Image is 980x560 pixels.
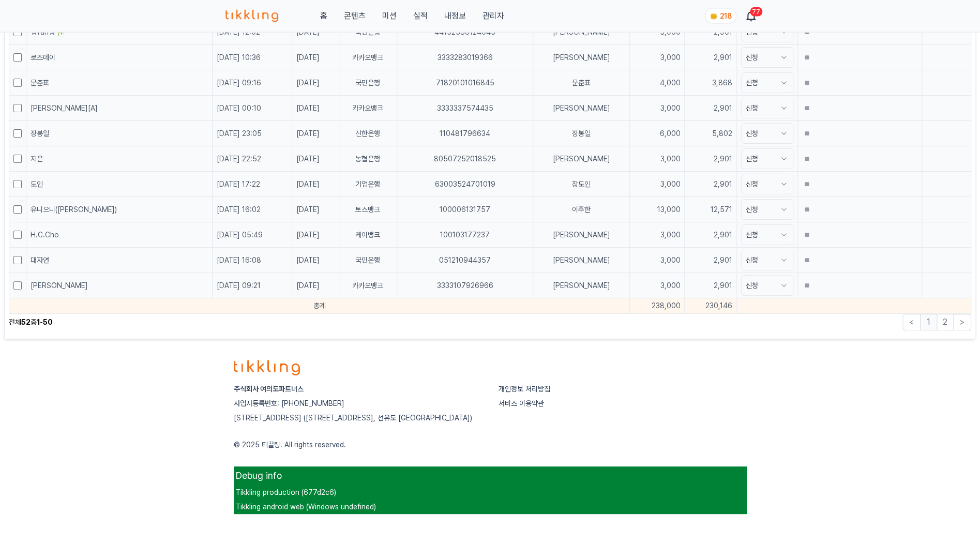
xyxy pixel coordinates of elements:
[339,146,397,172] td: 농협은행
[339,172,397,197] td: 기업은행
[685,96,737,121] td: 2,901
[741,199,793,220] button: 신청
[397,273,533,298] td: 3333107926966
[397,121,533,146] td: 110481796634
[629,96,684,121] td: 3,000
[741,72,793,93] button: 신청
[741,98,793,118] button: 신청
[533,96,629,121] td: [PERSON_NAME]
[292,146,339,172] td: [DATE]
[685,45,737,70] td: 2,901
[292,172,339,197] td: [DATE]
[9,317,52,327] p: 전체 중 -
[629,222,684,248] td: 3,000
[685,121,737,146] td: 5,802
[750,7,762,17] div: 77
[953,314,971,330] button: >
[685,146,737,172] td: 2,901
[629,45,684,70] td: 3,000
[533,172,629,197] td: 장도인
[629,70,684,96] td: 4,000
[292,70,339,96] td: [DATE]
[212,96,292,121] td: [DATE] 00:10
[339,45,397,70] td: 카카오뱅크
[533,273,629,298] td: [PERSON_NAME]
[747,10,755,22] a: 77
[292,197,339,222] td: [DATE]
[685,70,737,96] td: 3,868
[26,146,212,172] td: 지은
[236,487,745,497] p: Tikkling production (677d2c6)
[629,248,684,273] td: 3,000
[397,248,533,273] td: 051210944357
[397,96,533,121] td: 3333337574435
[533,197,629,222] td: 이주한
[26,70,212,96] td: 문춘표
[234,413,482,423] p: [STREET_ADDRESS] ([STREET_ADDRESS], 선유도 [GEOGRAPHIC_DATA])
[212,70,292,96] td: [DATE] 09:16
[339,248,397,273] td: 국민은행
[234,360,300,375] img: logo
[234,398,482,408] p: 사업자등록번호: [PHONE_NUMBER]
[397,197,533,222] td: 100006131757
[533,146,629,172] td: [PERSON_NAME]
[320,10,327,22] a: 홈
[37,318,40,326] strong: 1
[292,121,339,146] td: [DATE]
[710,12,718,21] img: coin
[26,197,212,222] td: 유니으니([PERSON_NAME])
[26,96,212,121] td: [PERSON_NAME][A]
[26,121,212,146] td: 장봉일
[225,10,279,22] img: 티끌링
[292,222,339,248] td: [DATE]
[212,146,292,172] td: [DATE] 22:52
[499,385,550,393] a: 개인정보 처리방침
[533,121,629,146] td: 장봉일
[629,146,684,172] td: 3,000
[339,273,397,298] td: 카카오뱅크
[212,248,292,273] td: [DATE] 16:08
[741,148,793,169] button: 신청
[937,314,953,330] button: 2
[629,121,684,146] td: 6,000
[629,197,684,222] td: 13,000
[533,70,629,96] td: 문춘표
[382,10,396,22] button: 미션
[26,172,212,197] td: 도인
[629,172,684,197] td: 3,000
[212,273,292,298] td: [DATE] 09:21
[685,172,737,197] td: 2,901
[397,222,533,248] td: 100103177237
[292,273,339,298] td: [DATE]
[685,197,737,222] td: 12,571
[499,399,544,407] a: 서비스 이용약관
[741,250,793,270] button: 신청
[397,70,533,96] td: 71820101016845
[212,197,292,222] td: [DATE] 16:02
[397,146,533,172] td: 80507252018525
[533,45,629,70] td: [PERSON_NAME]
[236,502,745,512] p: Tikkling android web (Windows undefined)
[705,8,734,24] a: coin 218
[339,197,397,222] td: 토스뱅크
[292,45,339,70] td: [DATE]
[212,222,292,248] td: [DATE] 05:49
[9,298,630,314] td: 총계
[26,248,212,273] td: 대자연
[629,273,684,298] td: 3,000
[629,298,684,314] td: 238,000
[444,10,465,22] a: 내정보
[26,222,212,248] td: H.C.Cho
[397,45,533,70] td: 3333283019366
[292,248,339,273] td: [DATE]
[685,273,737,298] td: 2,901
[339,96,397,121] td: 카카오뱅크
[339,121,397,146] td: 신한은행
[43,318,52,326] strong: 50
[26,45,212,70] td: 로즈데이
[741,123,793,144] button: 신청
[741,174,793,194] button: 신청
[741,224,793,245] button: 신청
[343,10,365,22] a: 콘텐츠
[212,172,292,197] td: [DATE] 17:22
